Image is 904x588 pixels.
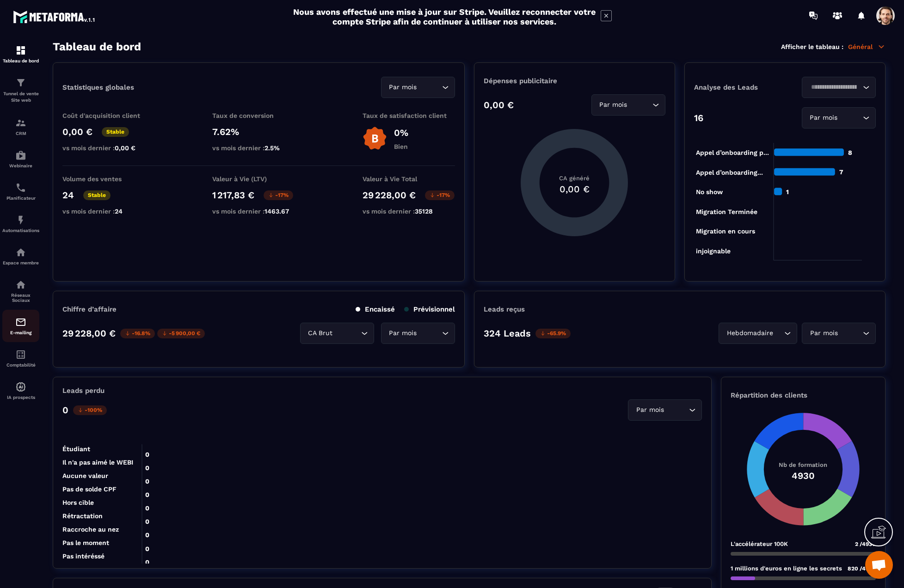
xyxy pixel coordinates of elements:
[15,214,26,226] img: automations
[356,305,395,313] p: Encaissé
[62,552,105,560] tspan: Pas intéréssé
[62,83,134,92] p: Statistiques globales
[15,279,26,290] img: social-network
[2,330,39,335] p: E-mailing
[2,70,39,110] a: formationformationTunnel de vente Site web
[363,126,387,151] img: b-badge-o.b3b20ee6.svg
[2,293,39,303] p: Réseaux Sociaux
[425,190,455,200] p: -17%
[2,91,39,104] p: Tunnel de vente Site web
[725,328,775,338] span: Hebdomadaire
[212,112,305,119] p: Taux de conversion
[115,208,123,215] span: 24
[62,386,105,395] p: Leads perdu
[634,405,666,415] span: Par mois
[293,7,596,26] h2: Nous avons effectué une mise à jour sur Stripe. Veuillez reconnecter votre compte Stripe afin de ...
[15,247,26,258] img: automations
[484,99,514,110] p: 0,00 €
[62,305,117,313] p: Chiffre d’affaire
[2,131,39,136] p: CRM
[695,149,769,157] tspan: Appel d’onboarding p...
[15,182,26,193] img: scheduler
[62,175,155,183] p: Volume des ventes
[363,112,455,119] p: Taux de satisfaction client
[62,512,103,520] tspan: Rétractation
[2,208,39,240] a: automationsautomationsAutomatisations
[2,58,39,63] p: Tableau de bord
[306,328,335,338] span: CA Brut
[731,540,788,547] p: L'accélérateur 100K
[840,328,861,338] input: Search for option
[387,82,419,92] span: Par mois
[695,247,730,255] tspan: injoignable
[15,317,26,328] img: email
[62,328,116,339] p: 29 228,00 €
[865,551,893,579] div: Mở cuộc trò chuyện
[802,77,876,98] div: Search for option
[73,405,107,415] p: -100%
[381,77,455,98] div: Search for option
[62,190,74,201] p: 24
[387,328,419,338] span: Par mois
[2,342,39,374] a: accountantaccountantComptabilité
[2,362,39,367] p: Comptabilité
[212,208,305,215] p: vs mois dernier :
[855,541,876,547] span: 2 /4930
[212,190,254,201] p: 1 217,83 €
[808,328,840,338] span: Par mois
[212,144,305,152] p: vs mois dernier :
[2,240,39,272] a: automationsautomationsEspace membre
[694,112,703,123] p: 16
[102,127,129,137] p: Stable
[83,190,111,200] p: Stable
[15,117,26,129] img: formation
[2,175,39,208] a: schedulerschedulerPlanificateur
[212,175,305,183] p: Valeur à Vie (LTV)
[62,472,108,479] tspan: Aucune valeur
[2,260,39,265] p: Espace membre
[62,404,68,416] p: 0
[848,565,876,572] span: 820 /4930
[62,208,155,215] p: vs mois dernier :
[264,190,293,200] p: -17%
[62,526,119,533] tspan: Raccroche au nez
[212,126,305,137] p: 7.62%
[2,163,39,168] p: Webinaire
[802,323,876,344] div: Search for option
[62,112,155,119] p: Coût d'acquisition client
[694,83,785,92] p: Analyse des Leads
[62,485,117,493] tspan: Pas de solde CPF
[2,228,39,233] p: Automatisations
[15,381,26,392] img: automations
[2,110,39,143] a: formationformationCRM
[535,329,571,338] p: -65.9%
[15,150,26,161] img: automations
[363,190,416,201] p: 29 228,00 €
[731,565,842,572] p: 1 millions d'euros en ligne les secrets
[15,45,26,56] img: formation
[404,305,455,313] p: Prévisionnel
[15,349,26,360] img: accountant
[775,328,782,338] input: Search for option
[2,395,39,400] p: IA prospects
[419,82,440,92] input: Search for option
[666,405,687,415] input: Search for option
[2,310,39,342] a: emailemailE-mailing
[419,328,440,338] input: Search for option
[628,399,702,421] div: Search for option
[840,113,861,123] input: Search for option
[394,143,408,150] p: Bien
[15,77,26,88] img: formation
[2,38,39,70] a: formationformationTableau de bord
[415,208,433,215] span: 35128
[264,208,289,215] span: 1463.67
[363,208,455,215] p: vs mois dernier :
[300,323,374,344] div: Search for option
[2,272,39,310] a: social-networksocial-networkRéseaux Sociaux
[264,144,280,152] span: 2.5%
[695,227,755,235] tspan: Migration en cours
[120,329,155,338] p: -16.8%
[695,208,757,216] tspan: Migration Terminée
[484,328,531,339] p: 324 Leads
[591,94,665,116] div: Search for option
